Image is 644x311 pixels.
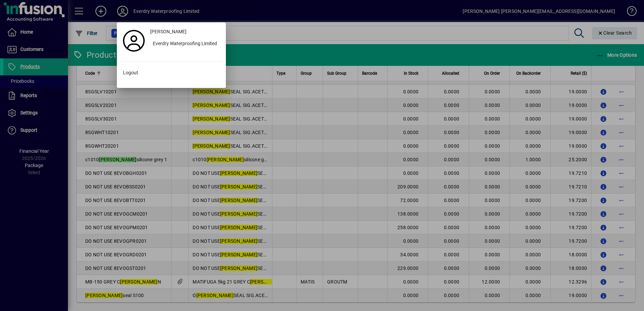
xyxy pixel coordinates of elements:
a: Profile [120,35,147,47]
button: Logout [120,67,222,79]
a: [PERSON_NAME] [147,26,222,38]
span: Logout [123,69,138,76]
span: [PERSON_NAME] [150,28,186,35]
button: Everdry Waterproofing Limited [147,38,222,50]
